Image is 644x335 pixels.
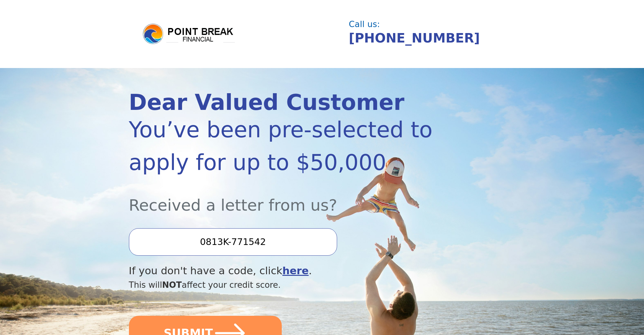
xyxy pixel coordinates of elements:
[129,92,457,113] div: Dear Valued Customer
[129,228,337,255] input: Enter your Offer Code:
[129,263,457,279] div: If you don't have a code, click .
[129,113,457,179] div: You’ve been pre-selected to apply for up to $50,000
[282,265,309,277] a: here
[129,179,457,217] div: Received a letter from us?
[349,20,510,28] div: Call us:
[129,279,457,291] div: This will affect your credit score.
[142,23,236,45] img: logo.png
[349,31,480,46] a: [PHONE_NUMBER]
[162,280,182,290] span: NOT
